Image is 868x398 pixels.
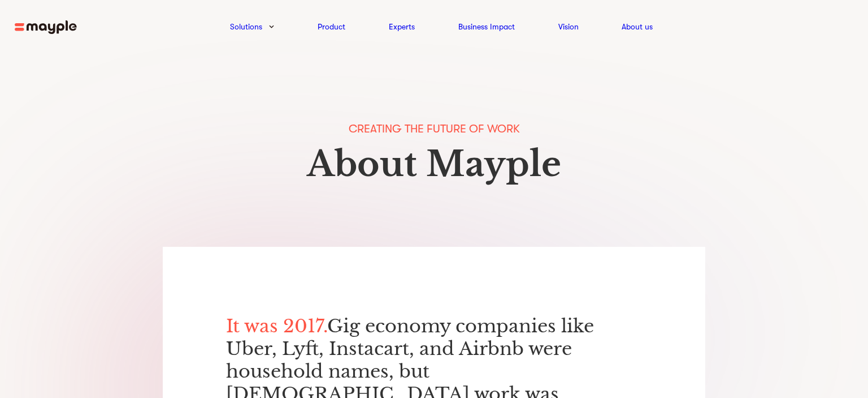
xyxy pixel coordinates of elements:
a: Vision [558,20,579,33]
a: Solutions [230,20,262,33]
a: About us [622,20,653,33]
img: mayple-logo [15,20,77,35]
span: It was 2017. [226,315,327,337]
img: arrow-down [269,25,274,28]
a: Product [318,20,345,33]
a: Business Impact [458,20,515,33]
a: Experts [389,20,415,33]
